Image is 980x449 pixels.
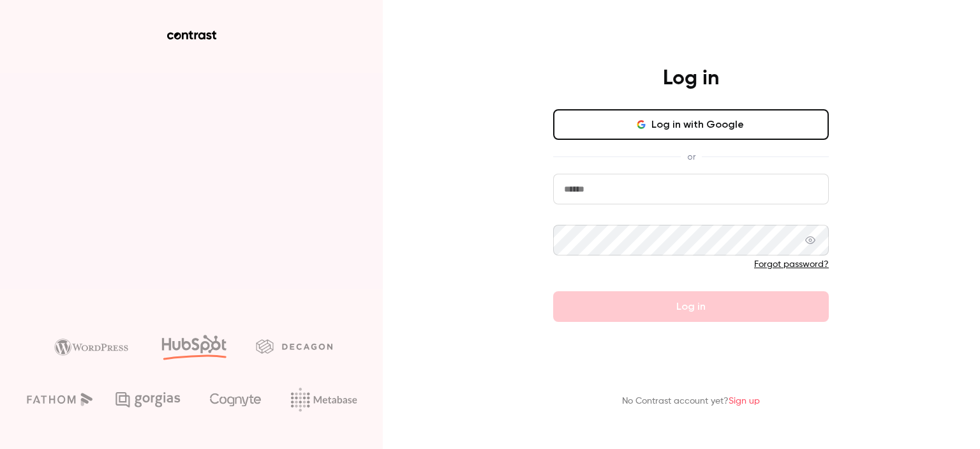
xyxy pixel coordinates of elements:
h4: Log in [663,66,719,91]
img: decagon [256,339,332,353]
a: Forgot password? [754,260,829,269]
span: or [681,150,702,164]
a: Sign up [729,397,760,406]
p: No Contrast account yet? [622,395,760,408]
button: Log in with Google [553,109,829,140]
